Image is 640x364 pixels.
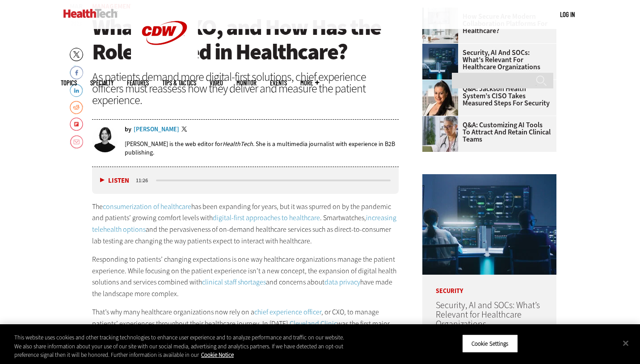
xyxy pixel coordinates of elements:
p: Security [422,275,556,294]
a: Twitter [181,126,189,134]
button: Cookie Settings [462,334,518,353]
img: doctor on laptop [422,116,458,152]
img: Connie Barrera [422,80,458,116]
img: Home [63,9,118,18]
a: Events [270,79,287,86]
div: As patients demand more digital-first solutions, chief experience officers must reassess how they... [92,71,399,106]
button: Close [616,333,636,353]
div: media player [92,167,399,194]
a: Tips & Tactics [162,79,196,86]
a: doctor on laptop [422,116,463,123]
a: Connie Barrera [422,80,463,87]
p: That’s why many healthcare organizations now rely on a , or CXO, to manage patients’ experiences ... [92,306,399,352]
a: MonITor [236,79,257,86]
a: clinical staff shortages [202,277,266,287]
a: digital-first approaches to healthcare [213,213,320,222]
a: Q&A: Jackson Health System’s CISO Takes Measured Steps for Security [422,85,551,107]
span: Topics [61,79,77,86]
div: User menu [560,10,575,19]
a: [PERSON_NAME] [134,126,179,133]
a: More information about your privacy [201,351,234,359]
span: More [300,79,319,86]
span: Specialty [90,79,114,86]
a: chief experience officer [254,307,321,317]
a: consumerization of healthcare [103,202,191,211]
em: HealthTech [223,140,253,148]
div: This website uses cookies and other tracking technologies to enhance user experience and to analy... [14,333,352,360]
a: increasing telehealth options [92,213,396,234]
a: Log in [560,10,575,18]
a: Features [127,79,149,86]
p: Responding to patients’ changing expectations is one way healthcare organizations manage the pati... [92,254,399,299]
p: [PERSON_NAME] is the web editor for . She is a multimedia journalist with experience in B2B publi... [125,140,399,157]
a: Video [210,79,223,86]
img: Jordan Scott [92,126,118,152]
a: Cleveland Clinic [290,319,337,328]
a: Security, AI and SOCs: What’s Relevant for Healthcare Organizations [436,299,540,330]
a: Q&A: Customizing AI Tools To Attract and Retain Clinical Teams [422,121,551,143]
button: Listen [100,177,129,184]
p: The has been expanding for years, but it was spurred on by the pandemic and patients’ growing com... [92,201,399,247]
a: CDW [131,59,198,68]
div: duration [135,176,155,184]
span: by [125,126,131,133]
a: data privacy [324,277,360,287]
img: security team in high-tech computer room [422,174,556,275]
